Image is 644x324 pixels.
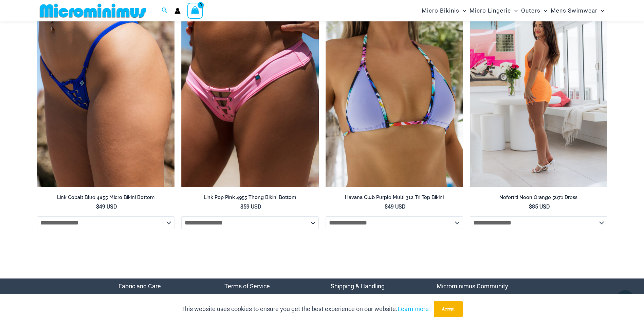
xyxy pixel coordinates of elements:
nav: Site Navigation [419,1,607,20]
h2: Nefertiti Neon Orange 5671 Dress [470,194,607,201]
a: Havana Club Purple Multi 312 Tri Top Bikini [326,194,463,203]
a: Link Cobalt Blue 4855 Micro Bikini Bottom [37,194,174,203]
span: Menu Toggle [597,2,604,19]
p: This website uses cookies to ensure you get the best experience on our website. [181,304,429,314]
a: Nefertiti Neon Orange 5671 Dress [470,194,607,203]
img: MM SHOP LOGO FLAT [37,3,149,18]
a: Link Pop Pink 4955 Thong Bikini Bottom [181,194,319,203]
a: Micro LingerieMenu ToggleMenu Toggle [468,2,519,19]
bdi: 59 USD [240,203,261,210]
bdi: 49 USD [385,203,406,210]
span: Menu Toggle [540,2,547,19]
bdi: 85 USD [529,203,550,210]
h2: Havana Club Purple Multi 312 Tri Top Bikini [326,194,463,201]
a: Microminimus Community [437,283,508,290]
span: $ [240,203,243,210]
span: Micro Bikinis [422,2,459,19]
a: View Shopping Cart, empty [187,3,203,18]
a: Learn more [398,305,429,312]
a: Terms of Service [224,283,270,290]
span: Micro Lingerie [470,2,511,19]
h2: Link Pop Pink 4955 Thong Bikini Bottom [181,194,319,201]
span: $ [529,203,532,210]
span: Menu Toggle [511,2,518,19]
bdi: 49 USD [96,203,117,210]
a: Micro BikinisMenu ToggleMenu Toggle [420,2,468,19]
a: Account icon link [174,8,181,14]
a: Shipping & Handling [331,283,385,290]
span: $ [96,203,99,210]
h2: Link Cobalt Blue 4855 Micro Bikini Bottom [37,194,174,201]
a: Mens SwimwearMenu ToggleMenu Toggle [549,2,606,19]
span: $ [385,203,388,210]
span: Menu Toggle [459,2,466,19]
span: Outers [521,2,540,19]
a: Fabric and Care [118,283,161,290]
a: OutersMenu ToggleMenu Toggle [519,2,549,19]
a: Search icon link [162,6,168,15]
span: Mens Swimwear [551,2,597,19]
button: Accept [434,301,463,317]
